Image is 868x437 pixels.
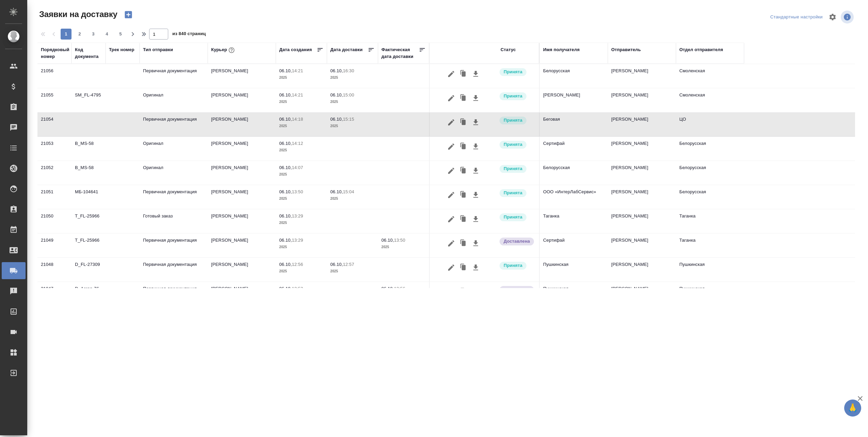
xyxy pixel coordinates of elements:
[343,189,354,194] p: 15:04
[445,213,457,226] button: Редактировать
[208,258,276,282] td: [PERSON_NAME]
[611,46,641,53] div: Отправитель
[292,165,303,170] p: 14:07
[470,213,482,226] button: Скачать
[279,171,323,178] p: 2025
[540,64,608,88] td: Белорусская
[540,88,608,112] td: [PERSON_NAME]
[140,185,208,209] td: Первичная документация
[101,31,112,37] span: 4
[279,220,323,226] p: 2025
[769,12,824,22] div: split button
[676,185,744,209] td: Белорусская
[330,92,343,97] p: 06.10,
[501,46,516,53] div: Статус
[540,112,608,136] td: Беговая
[608,112,676,136] td: [PERSON_NAME]
[343,68,354,73] p: 16:30
[279,189,292,194] p: 06.10,
[457,67,470,80] button: Клонировать
[37,161,72,185] td: 21052
[37,233,72,257] td: 21049
[504,286,530,293] p: Доставлена
[457,237,470,250] button: Клонировать
[330,268,375,275] p: 2025
[227,46,236,55] button: При выборе курьера статус заявки автоматически поменяется на «Принята»
[140,209,208,233] td: Готовый заказ
[504,141,522,148] p: Принята
[457,213,470,226] button: Клонировать
[540,137,608,161] td: Сертифай
[676,161,744,185] td: Белорусская
[499,116,536,125] div: Курьер назначен
[140,282,208,306] td: Первичная документация
[847,401,858,415] span: 🙏
[540,209,608,233] td: Таганка
[445,92,457,105] button: Редактировать
[676,258,744,282] td: Пушкинская
[211,46,236,55] div: Курьер
[608,137,676,161] td: [PERSON_NAME]
[330,117,343,122] p: 06.10,
[445,237,457,250] button: Редактировать
[504,190,522,196] p: Принята
[330,46,363,53] div: Дата доставки
[504,262,522,269] p: Принята
[445,261,457,274] button: Редактировать
[279,238,292,243] p: 06.10,
[445,67,457,80] button: Редактировать
[457,92,470,105] button: Клонировать
[330,195,375,202] p: 2025
[499,67,536,77] div: Курьер назначен
[445,285,457,298] button: Редактировать
[676,64,744,88] td: Смоленская
[140,233,208,257] td: Первичная документация
[470,67,482,80] button: Скачать
[844,400,861,417] button: 🙏
[279,117,292,122] p: 06.10,
[676,233,744,257] td: Таганка
[75,46,102,60] div: Код документа
[504,165,522,172] p: Принята
[72,209,106,233] td: T_FL-25966
[470,116,482,129] button: Скачать
[292,68,303,73] p: 14:21
[37,209,72,233] td: 21050
[330,68,343,73] p: 06.10,
[292,92,303,97] p: 14:21
[841,11,855,24] span: Посмотреть информацию
[824,9,841,25] span: Настроить таблицу
[140,112,208,136] td: Первичная документация
[504,117,522,124] p: Принята
[608,282,676,306] td: [PERSON_NAME]
[499,164,536,174] div: Курьер назначен
[72,185,106,209] td: МБ-104641
[499,140,536,149] div: Курьер назначен
[330,189,343,194] p: 06.10,
[457,189,470,201] button: Клонировать
[343,262,354,267] p: 12:57
[470,261,482,274] button: Скачать
[330,99,375,105] p: 2025
[504,93,522,100] p: Принята
[37,185,72,209] td: 21051
[499,237,536,246] div: Документы доставлены, фактическая дата доставки проставиться автоматически
[292,141,303,146] p: 14:12
[279,123,323,130] p: 2025
[292,286,303,291] p: 12:53
[72,137,106,161] td: B_MS-58
[72,258,106,282] td: D_FL-27309
[279,92,292,97] p: 06.10,
[470,92,482,105] button: Скачать
[279,141,292,146] p: 06.10,
[676,112,744,136] td: ЦО
[37,9,117,20] span: Заявки на доставку
[676,209,744,233] td: Таганка
[279,99,323,105] p: 2025
[37,64,72,88] td: 21056
[208,233,276,257] td: [PERSON_NAME]
[470,140,482,153] button: Скачать
[292,189,303,194] p: 13:50
[208,88,276,112] td: [PERSON_NAME]
[279,165,292,170] p: 06.10,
